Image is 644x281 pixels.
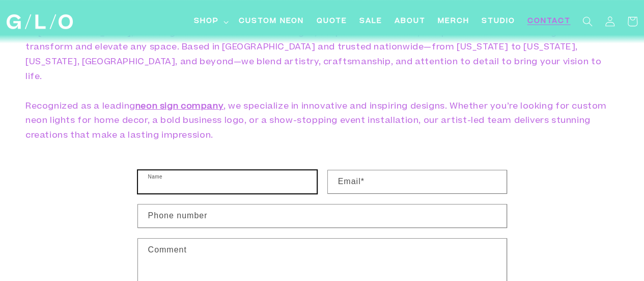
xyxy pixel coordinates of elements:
span: Custom Neon [239,16,304,27]
input: Name [138,170,317,193]
span: Shop [194,16,219,27]
input: Email [328,170,507,193]
a: Studio [475,10,521,33]
span: Merch [437,16,469,27]
span: Contact [527,16,570,27]
a: About [388,10,431,33]
iframe: Chat Widget [461,138,644,281]
span: About [394,16,425,27]
a: neon sign company [135,103,223,111]
a: Custom Neon [233,10,310,33]
span: SALE [359,16,382,27]
a: Quote [310,10,353,33]
a: Merch [431,10,475,33]
summary: Shop [188,10,233,33]
span: Quote [316,16,347,27]
a: GLO Studio [3,11,76,33]
a: Contact [521,10,576,33]
img: GLO Studio [7,14,73,29]
span: Studio [481,16,515,27]
input: Phone number [138,205,507,227]
summary: Search [576,10,599,33]
a: SALE [353,10,388,33]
